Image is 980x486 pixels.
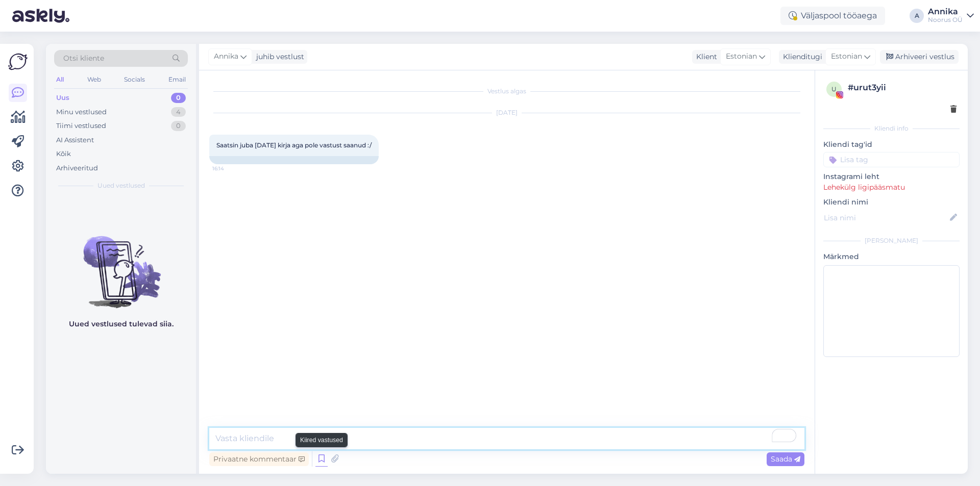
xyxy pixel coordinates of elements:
[212,165,251,172] span: 16:14
[8,52,28,71] img: Askly Logo
[56,121,106,131] div: Tiimi vestlused
[122,73,147,86] div: Socials
[97,181,145,190] span: Uued vestlused
[823,152,960,167] input: Lisa tag
[56,149,71,159] div: Kõik
[928,8,974,24] a: AnnikaNoorus OÜ
[823,124,960,133] div: Kliendi info
[209,452,309,466] div: Privaatne kommentaar
[880,50,959,64] div: Arhiveeri vestlus
[771,454,800,464] span: Saada
[209,428,804,449] textarea: To enrich screen reader interactions, please activate Accessibility in Grammarly extension settings
[252,52,304,62] div: juhib vestlust
[928,8,963,16] div: Annika
[171,107,186,117] div: 4
[910,9,924,23] div: A
[823,171,960,182] p: Instagrami leht
[823,251,960,262] p: Märkmed
[726,51,757,62] span: Estonian
[56,135,94,145] div: AI Assistent
[63,53,104,64] span: Otsi kliente
[823,182,960,193] p: Lehekülg ligipääsmatu
[823,236,960,245] div: [PERSON_NAME]
[69,319,174,329] p: Uued vestlused tulevad siia.
[56,107,107,117] div: Minu vestlused
[928,16,963,24] div: Noorus OÜ
[209,108,804,117] div: [DATE]
[823,139,960,150] p: Kliendi tag'id
[831,85,837,93] span: u
[166,73,188,86] div: Email
[171,93,186,103] div: 0
[692,52,717,62] div: Klient
[216,141,372,149] span: Saatsin juba [DATE] kirja aga pole vastust saanud :/
[300,436,343,445] small: Kiired vastused
[779,52,822,62] div: Klienditugi
[46,218,196,310] img: No chats
[823,197,960,208] p: Kliendi nimi
[209,87,804,96] div: Vestlus algas
[171,121,186,131] div: 0
[848,82,957,94] div: # urut3yii
[56,163,98,173] div: Arhiveeritud
[831,51,862,62] span: Estonian
[214,51,238,62] span: Annika
[85,73,103,86] div: Web
[780,7,885,25] div: Väljaspool tööaega
[824,212,948,223] input: Lisa nimi
[56,93,69,103] div: Uus
[54,73,66,86] div: All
